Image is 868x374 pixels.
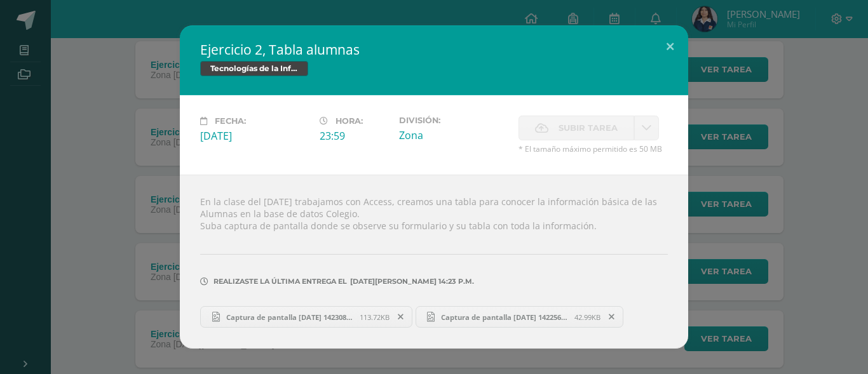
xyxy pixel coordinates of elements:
a: Captura de pantalla [DATE] 142308.png 113.72KB [200,306,412,328]
span: [DATE][PERSON_NAME] 14:23 p.m. [347,281,474,282]
div: 23:59 [320,129,389,143]
span: Remover entrega [601,310,623,324]
span: * El tamaño máximo permitido es 50 MB [519,144,668,154]
a: Captura de pantalla [DATE] 142256.png 42.99KB [416,306,624,328]
div: Zona [399,128,508,142]
span: Realizaste la última entrega el [214,277,347,286]
span: Tecnologías de la Información y la Comunicación 4 [200,61,308,76]
label: División: [399,116,508,125]
span: Captura de pantalla [DATE] 142308.png [220,312,360,322]
div: En la clase del [DATE] trabajamos con Access, creamos una tabla para conocer la información básic... [180,175,688,349]
span: 113.72KB [360,312,390,322]
label: La fecha de entrega ha expirado [519,116,634,140]
button: Close (Esc) [652,25,688,69]
a: La fecha de entrega ha expirado [634,116,659,140]
div: [DATE] [200,129,309,143]
span: Captura de pantalla [DATE] 142256.png [435,312,574,322]
span: Subir tarea [559,116,618,140]
h2: Ejercicio 2, Tabla alumnas [200,41,668,58]
span: Hora: [336,116,363,126]
span: Remover entrega [390,310,412,324]
span: Fecha: [215,116,246,126]
span: 42.99KB [574,312,600,322]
